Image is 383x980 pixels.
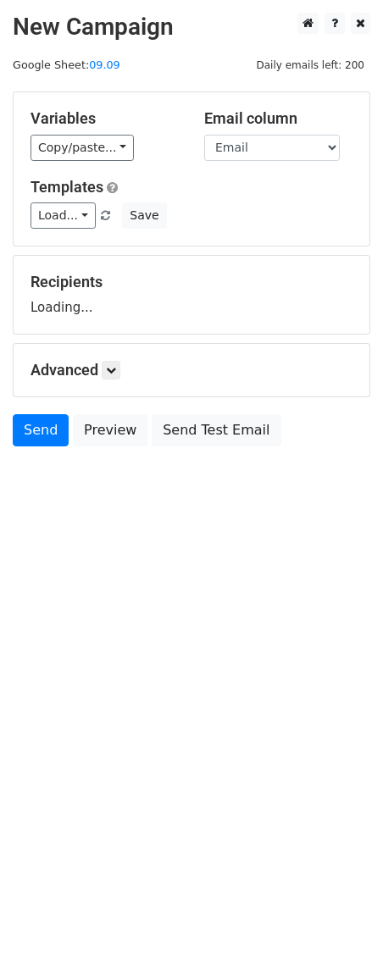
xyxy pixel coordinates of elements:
a: Send [13,414,69,446]
div: Loading... [31,273,352,317]
h5: Email column [204,109,352,128]
h5: Recipients [31,273,352,291]
h5: Advanced [31,361,352,379]
a: Load... [31,202,96,229]
button: Save [122,202,166,229]
a: Send Test Email [152,414,280,446]
a: Templates [31,178,103,196]
a: Copy/paste... [31,135,134,161]
small: Google Sheet: [13,58,120,71]
a: 09.09 [89,58,120,71]
h2: New Campaign [13,13,370,42]
span: Daily emails left: 200 [250,56,370,75]
a: Daily emails left: 200 [250,58,370,71]
h5: Variables [31,109,179,128]
a: Preview [73,414,147,446]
